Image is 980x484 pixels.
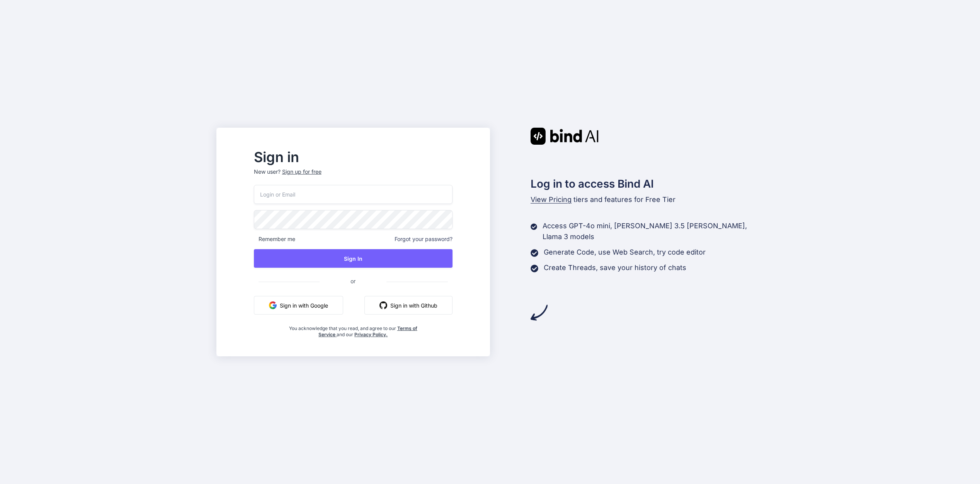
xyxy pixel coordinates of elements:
[287,321,419,338] div: You acknowledge that you read, and agree to our and our
[254,151,453,163] h2: Sign in
[320,272,386,291] span: or
[544,262,686,273] p: Create Threads, save your history of chats
[543,221,764,242] p: Access GPT-4o mini, [PERSON_NAME] 3.5 [PERSON_NAME], Llama 3 models
[254,168,453,185] p: New user?
[531,304,548,321] img: arrow
[354,332,388,337] a: Privacy Policy.
[531,194,764,205] p: tiers and features for Free Tier
[395,235,453,243] span: Forgot your password?
[379,301,387,309] img: github
[254,296,343,315] button: Sign in with Google
[269,301,277,309] img: google
[544,247,706,258] p: Generate Code, use Web Search, try code editor
[318,325,417,337] a: Terms of Service
[254,185,453,204] input: Login or Email
[364,296,453,315] button: Sign in with Github
[254,249,453,268] button: Sign In
[531,128,599,145] img: Bind AI logo
[254,235,295,243] span: Remember me
[531,195,572,204] span: View Pricing
[531,176,764,192] h2: Log in to access Bind AI
[282,168,322,176] div: Sign up for free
